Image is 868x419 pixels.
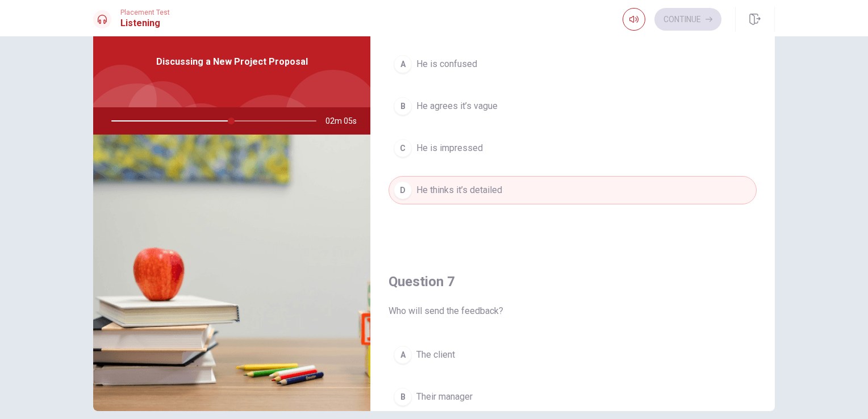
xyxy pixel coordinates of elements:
div: B [394,388,412,406]
span: He is confused [416,57,477,71]
div: D [394,181,412,199]
span: The client [416,348,455,362]
button: CHe is impressed [389,134,757,162]
button: AHe is confused [389,50,757,78]
img: Discussing a New Project Proposal [93,135,370,411]
button: DHe thinks it’s detailed [389,176,757,204]
span: He is impressed [416,141,483,155]
span: Their manager [416,390,473,404]
span: He thinks it’s detailed [416,183,502,197]
div: B [394,97,412,115]
span: Who will send the feedback? [389,304,757,318]
button: AThe client [389,341,757,369]
div: A [394,346,412,364]
span: He agrees it’s vague [416,99,498,113]
span: 02m 05s [325,107,366,135]
button: BHe agrees it’s vague [389,92,757,120]
div: C [394,139,412,157]
h1: Listening [120,16,170,30]
span: Discussing a New Project Proposal [156,55,308,69]
button: BTheir manager [389,383,757,411]
h4: Question 7 [389,273,757,291]
div: A [394,55,412,73]
span: Placement Test [120,9,170,16]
